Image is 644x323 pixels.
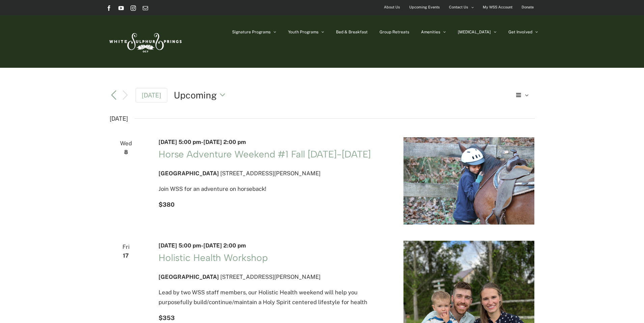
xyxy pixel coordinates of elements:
span: [MEDICAL_DATA] [458,30,491,34]
a: [MEDICAL_DATA] [458,15,497,49]
span: [GEOGRAPHIC_DATA] [159,170,219,177]
span: [GEOGRAPHIC_DATA] [159,273,219,280]
time: [DATE] [110,113,128,124]
span: [DATE] 5:00 pm [159,242,201,249]
span: 17 [110,251,142,261]
span: $380 [159,201,174,208]
span: Upcoming [174,89,217,101]
img: White Sulphur Springs Logo [106,26,184,57]
span: Fri [110,242,142,252]
button: Upcoming [174,89,229,101]
p: Lead by two WSS staff members, our Holistic Health weekend will help you purposefully build/conti... [159,288,388,307]
time: - [159,139,246,145]
a: Horse Adventure Weekend #1 Fall [DATE]-[DATE] [159,148,371,160]
span: Donate [522,2,534,12]
span: Youth Programs [288,30,318,34]
span: [DATE] 2:00 pm [203,139,246,145]
a: Instagram [131,5,136,11]
span: Amenities [421,30,440,34]
nav: Main Menu [232,15,538,49]
span: Get Involved [508,30,532,34]
a: Holistic Health Workshop [159,252,268,263]
span: [STREET_ADDRESS][PERSON_NAME] [220,170,320,177]
span: [DATE] 5:00 pm [159,139,201,145]
span: [DATE] 2:00 pm [203,242,246,249]
span: Bed & Breakfast [336,30,368,34]
button: Next Events [121,90,129,100]
span: Wed [110,139,142,148]
span: Signature Programs [232,30,271,34]
a: YouTube [118,5,124,11]
a: Amenities [421,15,446,49]
span: My WSS Account [483,2,512,12]
span: $353 [159,314,175,321]
p: Join WSS for an adventure on horseback! [159,184,388,194]
img: IMG_1414 [403,137,534,225]
a: Facebook [106,5,112,11]
a: Group Retreats [380,15,409,49]
a: Email [143,5,148,11]
a: [DATE] [136,88,167,102]
span: [STREET_ADDRESS][PERSON_NAME] [220,273,320,280]
span: Group Retreats [380,30,409,34]
a: Signature Programs [232,15,276,49]
a: Bed & Breakfast [336,15,368,49]
span: About Us [384,2,400,12]
span: Contact Us [449,2,468,12]
a: Get Involved [508,15,538,49]
time: - [159,242,246,249]
span: 8 [110,147,142,157]
a: Youth Programs [288,15,324,49]
span: Upcoming Events [409,2,440,12]
a: Previous Events [110,91,118,99]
